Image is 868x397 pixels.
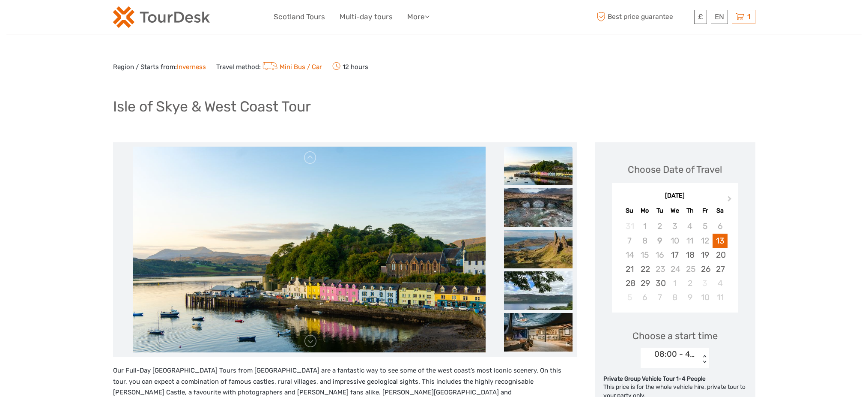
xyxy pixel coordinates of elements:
[113,63,206,72] span: Region / Starts from:
[622,234,637,248] div: Not available Sunday, September 7th, 2025
[632,329,718,343] span: Choose a start time
[654,349,696,360] div: 08:00 - 4 SEATER CAR 1
[332,60,368,72] span: 12 hours
[261,63,322,71] a: Mini Bus / Car
[595,10,692,24] span: Best price guarantee
[698,219,713,233] div: Not available Friday, September 5th, 2025
[652,276,667,290] div: Choose Tuesday, September 30th, 2025
[683,290,698,304] div: Choose Thursday, October 9th, 2025
[652,290,667,304] div: Choose Tuesday, October 7th, 2025
[713,205,728,217] div: Sa
[504,188,573,227] img: e898f1e65dcb4fbbb664fecea0d45cd5_slider_thumbnail.jpeg
[652,262,667,276] div: Not available Tuesday, September 23rd, 2025
[667,262,682,276] div: Not available Wednesday, September 24th, 2025
[274,11,325,23] a: Scotland Tours
[216,60,322,72] span: Travel method:
[652,234,667,248] div: Not available Tuesday, September 9th, 2025
[652,219,667,233] div: Not available Tuesday, September 2nd, 2025
[683,262,698,276] div: Not available Thursday, September 25th, 2025
[667,290,682,304] div: Choose Wednesday, October 8th, 2025
[652,248,667,262] div: Not available Tuesday, September 16th, 2025
[683,205,698,217] div: Th
[622,205,637,217] div: Su
[612,192,738,201] div: [DATE]
[713,219,728,233] div: Not available Saturday, September 6th, 2025
[683,276,698,290] div: Choose Thursday, October 2nd, 2025
[637,219,652,233] div: Not available Monday, September 1st, 2025
[701,355,708,364] div: < >
[504,271,573,310] img: 7bdba8e7abf545b6ae9c00007614c72f_slider_thumbnail.jpeg
[713,290,728,304] div: Choose Saturday, October 11th, 2025
[504,147,573,185] img: 7dd552e07b1b410ab03fc023b233535a_slider_thumbnail.jpeg
[622,276,637,290] div: Choose Sunday, September 28th, 2025
[113,6,210,28] img: 2254-3441b4b5-4e5f-4d00-b396-31f1d84a6ebf_logo_small.png
[622,219,637,233] div: Not available Sunday, August 31st, 2025
[667,219,682,233] div: Not available Wednesday, September 3rd, 2025
[628,163,722,176] div: Choose Date of Travel
[698,290,713,304] div: Choose Friday, October 10th, 2025
[667,205,682,217] div: We
[113,98,311,115] h1: Isle of Skye & West Coast Tour
[667,234,682,248] div: Not available Wednesday, September 10th, 2025
[504,313,573,352] img: 28a5215c36f74eefa266c363fe007a5a_slider_thumbnail.jpeg
[698,205,713,217] div: Fr
[746,12,752,21] span: 1
[637,276,652,290] div: Choose Monday, September 29th, 2025
[713,276,728,290] div: Choose Saturday, October 4th, 2025
[698,276,713,290] div: Not available Friday, October 3rd, 2025
[637,234,652,248] div: Not available Monday, September 8th, 2025
[603,375,747,383] div: Private Group Vehicle Tour 1-4 People
[683,219,698,233] div: Not available Thursday, September 4th, 2025
[133,147,486,352] img: 7dd552e07b1b410ab03fc023b233535a_main_slider.jpeg
[177,63,206,71] a: Inverness
[724,194,737,208] button: Next Month
[637,205,652,217] div: Mo
[683,234,698,248] div: Not available Thursday, September 11th, 2025
[614,219,735,304] div: month 2025-09
[667,276,682,290] div: Choose Wednesday, October 1st, 2025
[713,234,728,248] div: Choose Saturday, September 13th, 2025
[637,290,652,304] div: Choose Monday, October 6th, 2025
[698,248,713,262] div: Choose Friday, September 19th, 2025
[711,10,728,24] div: EN
[622,248,637,262] div: Not available Sunday, September 14th, 2025
[504,230,573,268] img: 5f5375481521459993fa1846b3662ddf_slider_thumbnail.jpeg
[637,248,652,262] div: Not available Monday, September 15th, 2025
[667,248,682,262] div: Choose Wednesday, September 17th, 2025
[698,12,703,21] span: £
[698,234,713,248] div: Not available Friday, September 12th, 2025
[637,262,652,276] div: Choose Monday, September 22nd, 2025
[407,11,430,23] a: More
[713,248,728,262] div: Choose Saturday, September 20th, 2025
[340,11,393,23] a: Multi-day tours
[683,248,698,262] div: Choose Thursday, September 18th, 2025
[652,205,667,217] div: Tu
[698,262,713,276] div: Choose Friday, September 26th, 2025
[622,262,637,276] div: Choose Sunday, September 21st, 2025
[713,262,728,276] div: Choose Saturday, September 27th, 2025
[622,290,637,304] div: Not available Sunday, October 5th, 2025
